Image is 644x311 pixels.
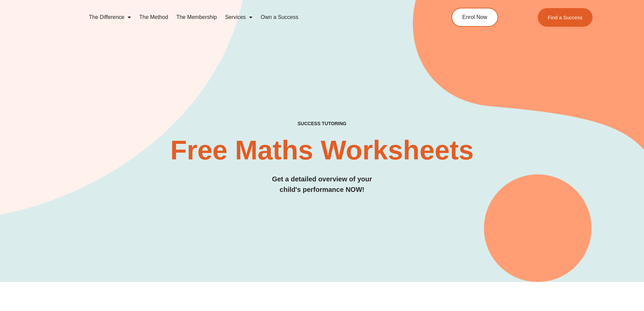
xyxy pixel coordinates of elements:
a: The Difference [85,9,135,25]
a: Enrol Now [451,8,498,27]
nav: Menu [85,9,421,25]
a: Own a Success [257,9,302,25]
a: Find a Success [538,8,593,27]
a: Services [221,9,257,25]
a: The Membership [172,9,221,25]
span: Enrol Now [462,15,487,20]
h3: Get a detailed overview of your child's performance NOW! [51,174,593,195]
h4: SUCCESS TUTORING​ [51,121,593,127]
a: The Method [135,9,172,25]
h2: Free Maths Worksheets​ [51,137,593,164]
span: Find a Success [548,15,583,20]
